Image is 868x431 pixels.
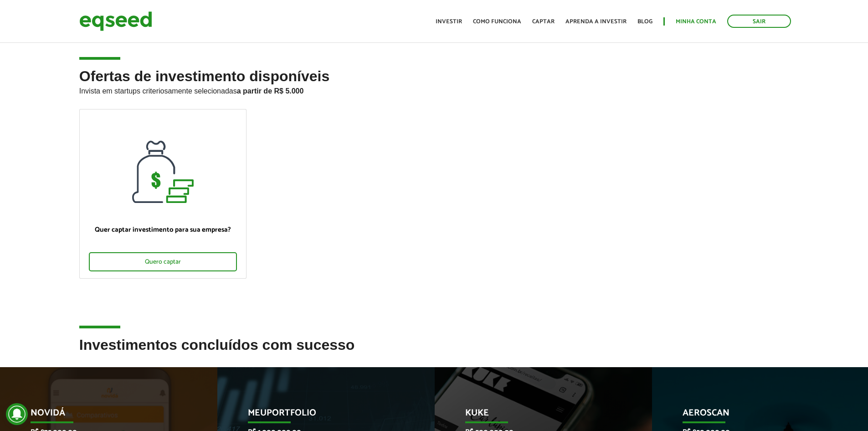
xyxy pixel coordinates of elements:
h2: Ofertas de investimento disponíveis [79,68,789,109]
a: Captar [532,19,555,25]
strong: a partir de R$ 5.000 [237,87,304,95]
p: MeuPortfolio [248,408,390,423]
p: Quer captar investimento para sua empresa? [89,226,237,234]
a: Blog [637,19,652,25]
p: Invista em startups criteriosamente selecionadas [79,84,789,95]
a: Aprenda a investir [565,19,627,25]
a: Minha conta [676,19,716,25]
a: Investir [436,19,462,25]
a: Como funciona [473,19,521,25]
h2: Investimentos concluídos com sucesso [79,337,789,367]
a: Sair [727,15,791,28]
p: Novidá [31,408,173,423]
a: Quer captar investimento para sua empresa? Quero captar [79,109,247,279]
div: Quero captar [89,252,237,271]
p: Aeroscan [683,408,825,423]
p: Kuke [465,408,608,423]
img: EqSeed [79,9,152,33]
